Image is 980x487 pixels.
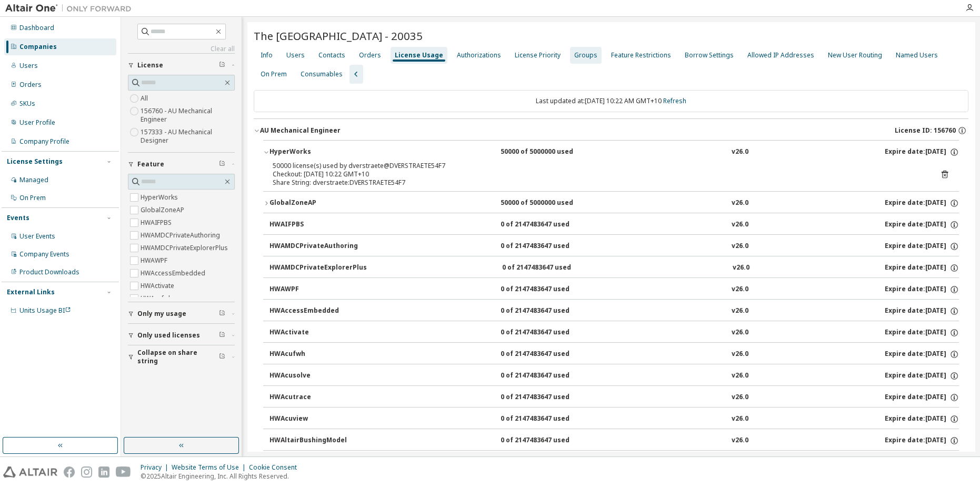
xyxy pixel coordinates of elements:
[137,310,186,318] span: Only my usage
[269,300,959,323] button: HWAccessEmbedded0 of 2147483647 usedv26.0Expire date:[DATE]
[19,24,54,32] div: Dashboard
[732,414,748,424] div: v26.0
[128,302,235,325] button: Only my usage
[663,96,686,105] a: Refresh
[269,343,959,366] button: HWAcufwh0 of 2147483647 usedv26.0Expire date:[DATE]
[885,263,959,273] div: Expire date: [DATE]
[128,324,235,347] button: Only used licenses
[141,292,174,305] label: HWAcufwh
[732,350,748,359] div: v26.0
[269,263,367,273] div: HWAMDCPrivateExplorerPlus
[141,126,235,147] label: 157333 - AU Mechanical Designer
[141,191,180,204] label: HyperWorks
[19,176,48,184] div: Managed
[896,51,938,59] div: Named Users
[732,220,748,230] div: v26.0
[732,328,748,337] div: v26.0
[19,268,79,276] div: Product Downloads
[7,157,63,166] div: License Settings
[128,345,235,369] button: Collapse on share string
[895,126,956,135] span: License ID: 156760
[611,51,671,59] div: Feature Restrictions
[732,242,748,251] div: v26.0
[81,466,92,478] img: instagram.svg
[263,192,959,215] button: GlobalZoneAP50000 of 5000000 usedv26.0Expire date:[DATE]
[501,414,595,424] div: 0 of 2147483647 used
[501,306,595,316] div: 0 of 2147483647 used
[501,328,595,337] div: 0 of 2147483647 used
[64,466,75,478] img: facebook.svg
[733,263,749,273] div: v26.0
[732,393,748,402] div: v26.0
[269,278,959,301] button: HWAWPF0 of 2147483647 usedv26.0Expire date:[DATE]
[501,220,595,230] div: 0 of 2147483647 used
[219,61,225,69] span: Clear filter
[885,371,959,381] div: Expire date: [DATE]
[269,235,959,258] button: HWAMDCPrivateAuthoring0 of 2147483647 usedv26.0Expire date:[DATE]
[137,160,164,168] span: Feature
[732,436,748,445] div: v26.0
[269,408,959,431] button: HWAcuview0 of 2147483647 usedv26.0Expire date:[DATE]
[457,51,501,59] div: Authorizations
[19,194,46,202] div: On Prem
[269,213,959,236] button: HWAIFPBS0 of 2147483647 usedv26.0Expire date:[DATE]
[885,242,959,251] div: Expire date: [DATE]
[732,198,748,208] div: v26.0
[261,70,287,78] div: On Prem
[885,306,959,316] div: Expire date: [DATE]
[19,232,55,241] div: User Events
[128,153,235,176] button: Feature
[5,3,137,14] img: Altair One
[249,463,303,472] div: Cookie Consent
[19,306,71,315] span: Units Usage BI
[828,51,882,59] div: New User Routing
[260,126,341,135] div: AU Mechanical Engineer
[574,51,597,59] div: Groups
[269,306,364,316] div: HWAccessEmbedded
[395,51,443,59] div: License Usage
[501,350,595,359] div: 0 of 2147483647 used
[359,51,381,59] div: Orders
[885,436,959,445] div: Expire date: [DATE]
[141,267,207,280] label: HWAccessEmbedded
[263,141,959,164] button: HyperWorks50000 of 5000000 usedv26.0Expire date:[DATE]
[885,285,959,294] div: Expire date: [DATE]
[128,54,235,77] button: License
[273,162,924,170] div: 50000 license(s) used by dverstraete@DVERSTRAETE54F7
[269,285,364,294] div: HWAWPF
[269,371,364,381] div: HWAcusolve
[501,147,595,157] div: 50000 of 5000000 used
[269,429,959,452] button: HWAltairBushingModel0 of 2147483647 usedv26.0Expire date:[DATE]
[885,328,959,337] div: Expire date: [DATE]
[685,51,734,59] div: Borrow Settings
[269,386,959,409] button: HWAcutrace0 of 2147483647 usedv26.0Expire date:[DATE]
[19,43,57,51] div: Companies
[141,229,222,242] label: HWAMDCPrivateAuthoring
[269,350,364,359] div: HWAcufwh
[98,466,109,478] img: linkedin.svg
[7,214,29,222] div: Events
[502,263,597,273] div: 0 of 2147483647 used
[172,463,249,472] div: Website Terms of Use
[141,280,176,292] label: HWActivate
[19,137,69,146] div: Company Profile
[137,349,219,365] span: Collapse on share string
[141,463,172,472] div: Privacy
[501,198,595,208] div: 50000 of 5000000 used
[732,147,748,157] div: v26.0
[885,220,959,230] div: Expire date: [DATE]
[273,178,924,187] div: Share String: dverstraete:DVERSTRAETE54F7
[301,70,343,78] div: Consumables
[269,414,364,424] div: HWAcuview
[141,204,186,216] label: GlobalZoneAP
[885,393,959,402] div: Expire date: [DATE]
[19,81,42,89] div: Orders
[141,242,230,254] label: HWAMDCPrivateExplorerPlus
[3,466,57,478] img: altair_logo.svg
[19,250,69,259] div: Company Events
[501,371,595,381] div: 0 of 2147483647 used
[261,51,273,59] div: Info
[219,310,225,318] span: Clear filter
[219,160,225,168] span: Clear filter
[885,414,959,424] div: Expire date: [DATE]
